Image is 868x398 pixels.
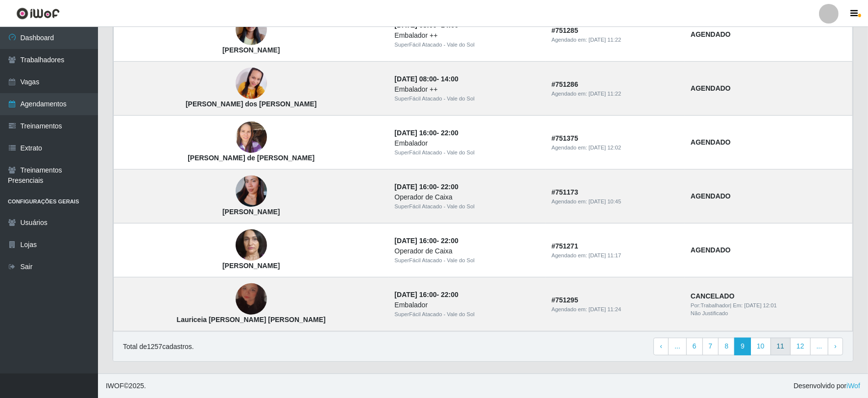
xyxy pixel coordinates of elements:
[686,338,703,355] a: 6
[589,37,621,43] time: [DATE] 11:22
[846,382,860,390] a: iWof
[744,302,776,308] time: [DATE] 12:01
[552,144,679,152] div: Agendado em:
[552,188,579,196] strong: # 751173
[589,252,621,258] time: [DATE] 11:17
[828,338,843,355] a: Next
[653,338,669,355] a: Previous
[552,251,679,260] div: Agendado em:
[734,338,751,355] a: 9
[750,338,771,355] a: 10
[441,75,458,83] time: 14:00
[394,192,539,202] div: Operador de Caixa
[394,183,436,191] time: [DATE] 16:00
[552,36,679,44] div: Agendado em:
[691,30,731,38] strong: AGENDADO
[394,183,458,191] strong: -
[691,84,731,92] strong: AGENDADO
[394,291,458,298] strong: -
[236,50,267,117] img: Juliana dos Reis Tavares
[106,382,124,390] span: IWOF
[552,242,579,250] strong: # 751271
[236,9,267,50] img: Ana Raquel da Silva
[589,306,621,312] time: [DATE] 11:24
[441,129,458,137] time: 22:00
[394,202,539,211] div: SuperFácil Atacado - Vale do Sol
[702,338,719,355] a: 7
[394,246,539,256] div: Operador de Caixa
[552,26,579,34] strong: # 751285
[394,75,458,83] strong: -
[394,75,436,83] time: [DATE] 08:00
[771,338,791,355] a: 11
[552,90,679,98] div: Agendado em:
[394,84,539,95] div: Embalador ++
[810,338,829,355] a: ...
[653,338,843,355] nav: pagination
[441,237,458,245] time: 22:00
[691,301,846,310] div: | Em:
[188,154,314,162] strong: [PERSON_NAME] de [PERSON_NAME]
[691,309,846,318] div: Não Justificado
[236,117,267,158] img: Rosilene Paiva de Andrade Oliveira
[236,212,267,278] img: Erlávia Ferreira
[177,316,326,323] strong: Lauriceia [PERSON_NAME] [PERSON_NAME]
[123,342,194,352] p: Total de 1257 cadastros.
[394,256,539,265] div: SuperFácil Atacado - Vale do Sol
[660,342,662,350] span: ‹
[394,237,458,245] strong: -
[834,342,837,350] span: ›
[552,296,579,304] strong: # 751295
[552,80,579,88] strong: # 751286
[186,100,317,108] strong: [PERSON_NAME] dos [PERSON_NAME]
[222,208,280,216] strong: [PERSON_NAME]
[394,149,539,157] div: SuperFácil Atacado - Vale do Sol
[106,381,146,391] span: © 2025 .
[222,262,280,270] strong: [PERSON_NAME]
[691,302,730,308] span: Por: Trabalhador
[236,272,267,327] img: Lauriceia Magalhães da Silva
[668,338,687,355] a: ...
[16,7,60,20] img: CoreUI Logo
[691,246,731,254] strong: AGENDADO
[394,129,436,137] time: [DATE] 16:00
[794,381,860,391] span: Desenvolvido por
[222,46,280,54] strong: [PERSON_NAME]
[441,183,458,191] time: 22:00
[691,138,731,146] strong: AGENDADO
[236,163,267,219] img: Jaqueline Silva Correia
[441,291,458,298] time: 22:00
[394,291,436,298] time: [DATE] 16:00
[790,338,811,355] a: 12
[718,338,735,355] a: 8
[691,292,734,300] strong: CANCELADO
[394,138,539,149] div: Embalador
[589,91,621,97] time: [DATE] 11:22
[394,95,539,103] div: SuperFácil Atacado - Vale do Sol
[552,305,679,314] div: Agendado em:
[589,199,621,204] time: [DATE] 10:45
[394,41,539,49] div: SuperFácil Atacado - Vale do Sol
[552,134,579,142] strong: # 751375
[394,310,539,319] div: SuperFácil Atacado - Vale do Sol
[394,30,539,41] div: Embalador ++
[394,237,436,245] time: [DATE] 16:00
[691,192,731,200] strong: AGENDADO
[394,300,539,310] div: Embalador
[552,198,679,206] div: Agendado em:
[589,145,621,150] time: [DATE] 12:02
[394,129,458,137] strong: -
